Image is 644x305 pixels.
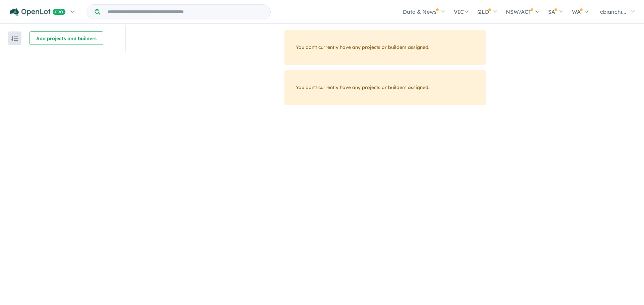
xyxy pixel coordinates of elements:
img: Openlot PRO Logo White [10,8,66,16]
div: You don't currently have any projects or builders assigned. [284,70,486,105]
button: Add projects and builders [30,31,103,45]
div: You don't currently have any projects or builders assigned. [284,30,486,65]
input: Try estate name, suburb, builder or developer [102,5,269,19]
img: sort.svg [11,36,18,41]
span: cbianchi... [600,8,626,15]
